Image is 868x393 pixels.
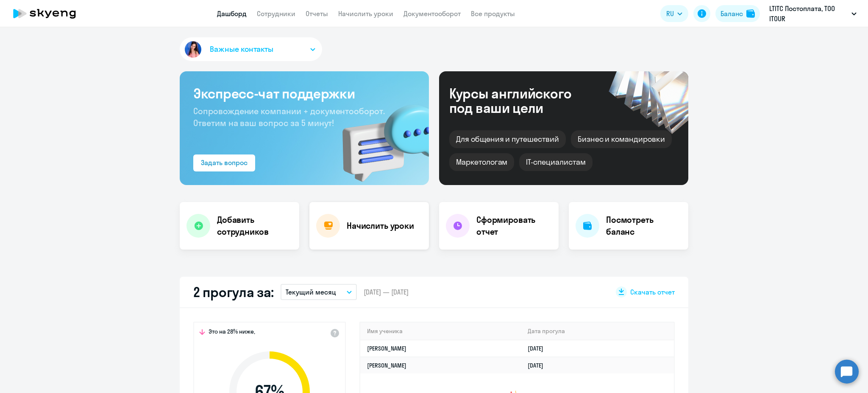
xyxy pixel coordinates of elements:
span: Сопровождение компании + документооборот. Ответим на ваш вопрос за 5 минут! [193,106,385,128]
a: [PERSON_NAME] [367,345,406,352]
h2: 2 прогула за: [193,284,274,300]
h4: Сформировать отчет [476,214,552,238]
button: Балансbalance [715,5,760,22]
a: Дашборд [217,9,247,18]
a: Все продукты [471,9,515,18]
span: [DATE] — [DATE] [364,287,409,297]
a: Документооборот [403,9,461,18]
div: Курсы английского под ваши цели [449,86,594,115]
span: Важные контакты [210,44,273,55]
a: [DATE] [528,362,550,369]
div: Маркетологам [449,153,514,171]
img: avatar [183,39,203,59]
img: bg-img [330,90,429,185]
a: [DATE] [528,345,550,352]
button: Текущий месяц [281,284,357,300]
div: Для общения и путешествий [449,130,566,148]
h4: Добавить сотрудников [217,214,292,238]
h4: Начислить уроки [347,220,414,232]
span: RU [666,8,674,19]
th: Имя ученика [360,323,521,340]
div: Бизнес и командировки [571,130,672,148]
p: LTITC Постоплата, ТОО ITOUR [769,3,848,24]
button: LTITC Постоплата, ТОО ITOUR [765,3,861,24]
div: Задать вопрос [201,157,248,168]
span: Это на 28% ниже, [209,328,255,338]
img: balance [746,9,755,18]
button: Задать вопрос [193,154,255,171]
h4: Посмотреть баланс [606,214,682,238]
th: Дата прогула [521,323,674,340]
div: Баланс [721,8,743,19]
a: Сотрудники [257,9,295,18]
h3: Экспресс-чат поддержки [193,85,415,102]
button: RU [660,5,688,22]
span: Скачать отчет [630,287,675,297]
p: Текущий месяц [286,287,336,297]
a: Отчеты [306,9,328,18]
a: [PERSON_NAME] [367,362,406,369]
button: Важные контакты [180,37,322,61]
a: Начислить уроки [338,9,393,18]
div: IT-специалистам [519,153,592,171]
